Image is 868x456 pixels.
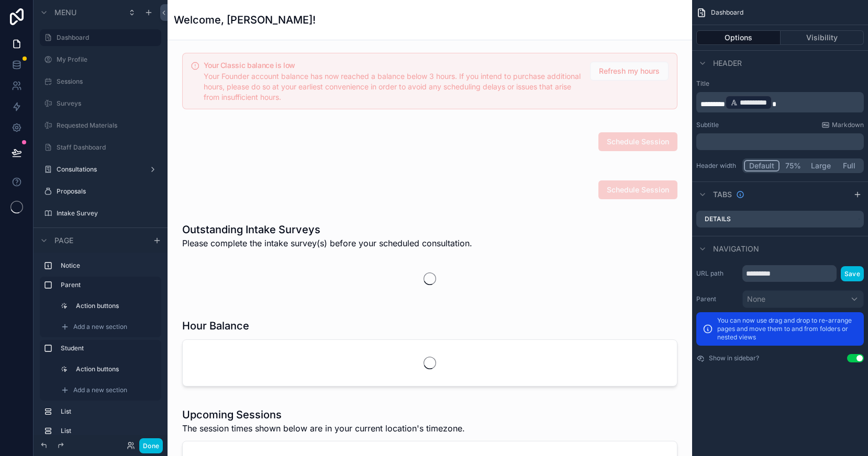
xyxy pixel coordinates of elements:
[139,438,163,453] button: Done
[713,244,759,254] span: Navigation
[742,290,864,308] button: None
[76,365,151,373] label: Action buttons
[696,30,781,45] button: Options
[713,58,742,69] span: Header
[781,30,864,45] button: Visibility
[705,215,731,223] label: Details
[73,386,127,394] span: Add a new section
[57,33,155,42] label: Dashboard
[61,261,153,270] label: Notice
[747,294,765,304] span: None
[54,7,76,18] span: Menu
[696,121,719,129] label: Subtitle
[73,323,127,331] span: Add a new section
[57,209,155,218] label: Intake Survey
[821,121,864,129] a: Markdown
[836,160,862,172] button: Full
[711,8,743,17] span: Dashboard
[61,407,153,416] label: List
[713,189,732,200] span: Tabs
[696,162,738,170] label: Header width
[780,160,806,172] button: 75%
[832,121,864,129] span: Markdown
[696,295,738,303] label: Parent
[744,160,780,172] button: Default
[709,354,759,362] label: Show in sidebar?
[57,121,155,130] label: Requested Materials
[696,79,864,88] label: Title
[76,302,151,310] label: Action buttons
[61,281,153,289] label: Parent
[57,55,155,64] label: My Profile
[841,266,864,281] button: Save
[174,13,316,27] h1: Welcome, [PERSON_NAME]!
[696,92,864,112] div: scrollable content
[61,344,153,352] label: Student
[696,133,864,150] div: scrollable content
[57,143,155,152] label: Staff Dashboard
[54,235,73,246] span: Page
[717,316,858,341] p: You can now use drag and drop to re-arrange pages and move them to and from folders or nested views
[806,160,836,172] button: Large
[34,253,168,435] div: scrollable content
[61,427,153,435] label: List
[57,77,155,86] label: Sessions
[696,269,738,278] label: URL path
[57,165,140,174] label: Consultations
[57,187,155,196] label: Proposals
[57,99,155,108] label: Surveys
